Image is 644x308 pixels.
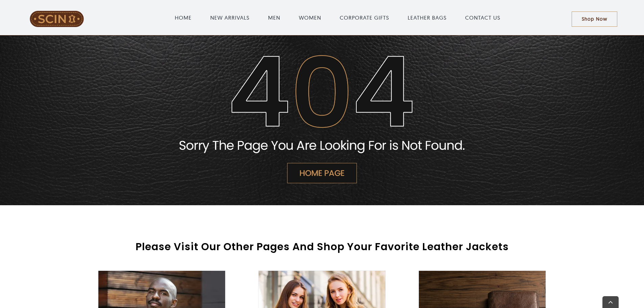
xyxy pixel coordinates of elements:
a: CORPORATE GIFTS [340,14,389,22]
span: Shop Now [582,16,607,22]
p: please visit our other pages and shop your favorite leather jackets [91,239,553,254]
a: NEW ARRIVALS [210,14,249,22]
a: HOME [175,14,192,22]
a: LEATHER BAGS [408,14,447,22]
nav: Main Menu [104,7,572,28]
a: MEN [268,14,280,22]
a: Shop Now [572,11,617,27]
a: CONTACT US [465,14,500,22]
a: WOMEN [299,14,321,22]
